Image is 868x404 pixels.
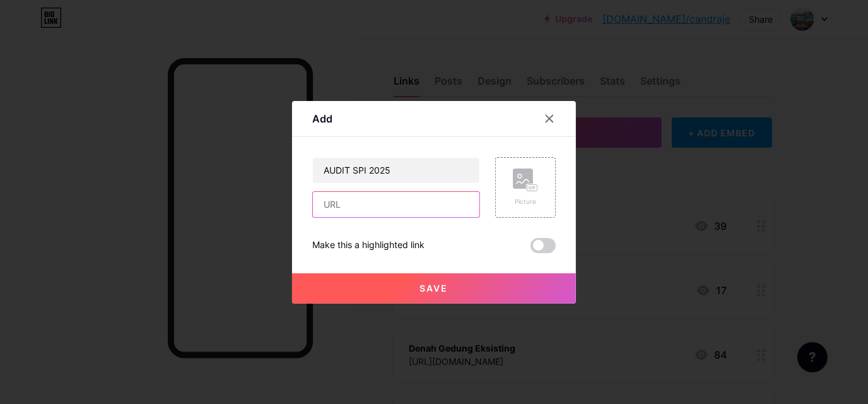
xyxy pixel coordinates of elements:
span: Save [420,283,449,294]
button: Save [292,273,576,304]
div: Make this a highlighted link [312,238,425,253]
input: Title [313,158,479,183]
div: Picture [513,197,538,206]
input: URL [313,192,479,217]
div: Add [312,111,332,126]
